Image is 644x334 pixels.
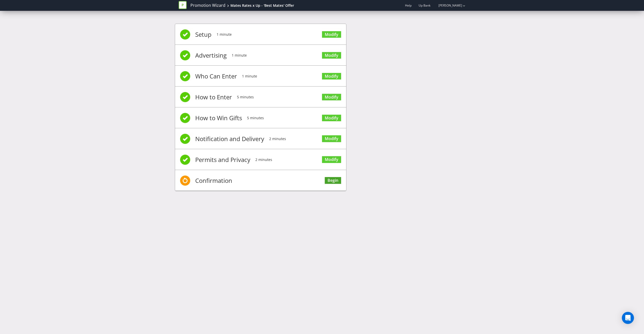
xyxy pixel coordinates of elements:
a: Promotion Wizard [190,3,225,8]
span: Notification and Delivery [195,129,264,149]
span: Advertising [195,45,227,65]
a: Modify [322,115,341,121]
span: 5 minutes [237,87,254,107]
span: 1 minute [217,24,232,45]
div: Open Intercom Messenger [622,312,634,324]
span: How to Enter [195,87,232,107]
a: Begin [325,177,341,184]
span: How to Win Gifts [195,108,242,128]
span: Up Bank [419,3,430,8]
a: [PERSON_NAME] [433,3,462,8]
a: Modify [322,156,341,163]
span: 1 minute [232,45,247,65]
a: Help [405,3,412,8]
a: Modify [322,94,341,101]
span: 1 minute [242,66,257,86]
span: Permits and Privacy [195,150,250,170]
span: 2 minutes [269,129,286,149]
a: Modify [322,31,341,38]
span: 2 minutes [255,150,272,170]
span: 5 minutes [247,108,264,128]
a: Modify [322,135,341,142]
span: Setup [195,24,212,45]
span: Who Can Enter [195,66,237,86]
a: Modify [322,52,341,59]
span: Confirmation [195,171,232,191]
div: Mates Rates x Up - 'Best Mates' Offer [230,3,294,8]
a: Modify [322,73,341,80]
